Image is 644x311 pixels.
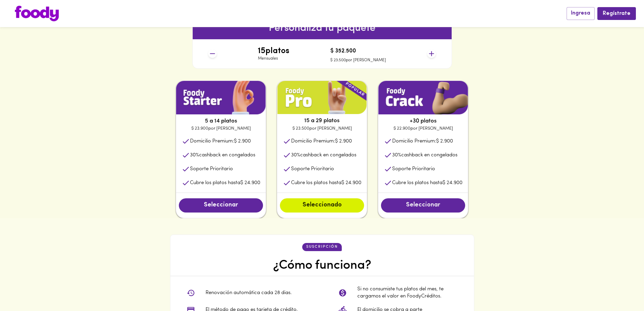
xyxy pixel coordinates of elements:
p: Domicilio Premium: [392,138,453,145]
span: Seleccionado [287,202,357,209]
p: cashback en congelados [291,152,356,159]
p: 15 a 29 platos [277,117,367,125]
p: $ 23.500 por [PERSON_NAME] [277,125,367,132]
h6: Personaliza tu paquete [193,20,452,37]
p: suscripción [306,244,338,250]
p: +30 platos [378,117,468,125]
span: $ 2.900 [335,139,352,144]
span: 30 % [291,153,300,158]
h4: ¿Cómo funciona? [273,258,371,273]
p: Soporte Prioritario [392,165,435,173]
p: Mensuales [258,56,289,62]
p: cashback en congelados [392,152,457,159]
span: 30 % [190,153,199,158]
span: Ingresa [571,10,590,17]
button: Seleccionar [381,198,465,213]
button: Ingresa [567,7,595,20]
span: $ 2.900 [436,139,453,144]
p: Cubre los platos hasta $ 24.900 [190,179,260,186]
button: Seleccionado [280,198,364,213]
h4: $ 352.500 [330,48,386,54]
img: plan1 [378,81,468,114]
p: 5 a 14 platos [176,117,266,125]
p: Si no consumiste tus platos del mes, te cargamos el valor en FoodyCréditos. [357,286,458,300]
img: plan1 [277,81,367,114]
p: Domicilio Premium: [291,138,352,145]
p: Domicilio Premium: [190,138,251,145]
p: $ 22.900 por [PERSON_NAME] [378,125,468,132]
span: 30 % [392,153,401,158]
button: Regístrate [597,7,636,20]
span: $ 2.900 [234,139,251,144]
p: Soporte Prioritario [190,165,233,173]
p: $ 23.500 por [PERSON_NAME] [330,58,386,63]
img: plan1 [176,81,266,114]
iframe: Messagebird Livechat Widget [605,272,637,304]
img: logo.png [15,6,59,21]
p: cashback en congelados [190,152,255,159]
p: Cubre los platos hasta $ 24.900 [291,179,361,186]
h4: 15 platos [258,47,289,55]
button: Seleccionar [179,198,263,213]
span: Regístrate [603,10,630,17]
p: Renovación automática cada 28 dias. [206,289,292,296]
p: $ 23.900 por [PERSON_NAME] [176,125,266,132]
span: Seleccionar [186,202,256,209]
p: Soporte Prioritario [291,165,334,173]
span: Seleccionar [388,202,458,209]
p: Cubre los platos hasta $ 24.900 [392,179,462,186]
